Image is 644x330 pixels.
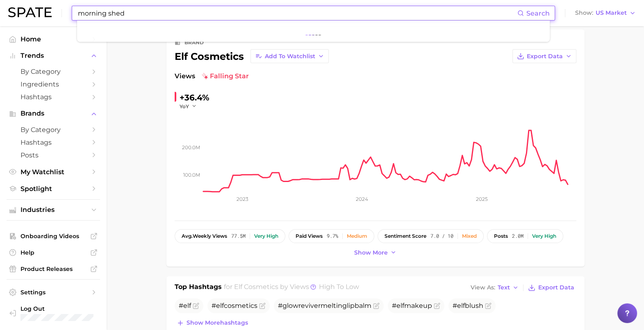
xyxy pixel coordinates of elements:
a: by Category [7,123,100,136]
span: 77.5m [231,233,246,239]
div: Medium [347,233,367,239]
span: Help [20,249,86,256]
div: Very high [532,233,556,239]
span: Home [20,35,86,43]
button: Export Data [512,49,576,63]
a: Onboarding Videos [7,230,100,242]
button: avg.weekly views77.5mVery high [175,229,285,243]
span: Ingredients [20,80,86,88]
tspan: 2025 [476,196,488,202]
a: Posts [7,149,100,162]
span: Product Releases [20,265,86,273]
button: Show more [352,247,399,258]
span: # [212,302,257,310]
tspan: 2023 [236,196,248,202]
button: Trends [7,50,100,62]
a: Ingredients [7,78,100,91]
span: Export Data [538,284,574,291]
span: Spotlight [20,185,86,193]
a: Home [7,33,100,46]
span: posts [494,233,508,239]
span: YoY [180,103,189,110]
span: falling star [202,71,249,81]
span: by Category [20,68,86,75]
button: Flag as miscategorized or irrelevant [193,303,199,309]
a: by Category [7,65,100,78]
button: Show morehashtags [175,317,250,329]
span: # blush [453,302,483,310]
a: Settings [7,286,100,298]
div: elf cosmetics [175,49,329,63]
button: YoY [180,103,197,110]
button: Brands [7,107,100,120]
button: sentiment score7.0 / 10Mixed [378,229,484,243]
a: Hashtags [7,91,100,103]
img: SPATE [8,7,52,17]
div: +36.4% [180,91,209,104]
a: Hashtags [7,136,100,149]
button: Flag as miscategorized or irrelevant [434,303,440,309]
span: Log Out [20,305,97,312]
a: Log out. Currently logged in with e-mail jefeinstein@elfbeauty.com. [7,303,100,323]
span: by Category [20,126,86,134]
div: brand [184,38,204,48]
span: Show [575,11,593,15]
span: sentiment score [385,233,426,239]
span: elf [183,302,191,310]
span: cosmetics [224,302,257,310]
span: # makeup [392,302,432,310]
h2: for by Views [224,282,359,294]
span: Text [498,285,510,290]
span: Onboarding Videos [20,232,86,240]
h1: Top Hashtags [175,282,222,294]
span: Show more hashtags [187,319,248,326]
a: Product Releases [7,263,100,275]
span: elf [457,302,465,310]
input: Search here for a brand, industry, or ingredient [77,6,517,20]
span: Views [175,71,195,81]
span: paid views [296,233,323,239]
span: Search [526,9,550,17]
a: My Watchlist [7,166,100,178]
span: My Watchlist [20,168,86,176]
a: Help [7,246,100,259]
button: Export Data [526,282,576,294]
span: Trends [20,52,86,59]
button: paid views9.7%Medium [289,229,374,243]
span: elf cosmetics [234,283,278,291]
img: falling star [202,73,208,80]
span: high to low [319,283,359,291]
div: Very high [254,233,278,239]
span: Posts [20,151,86,159]
a: Spotlight [7,182,100,195]
button: Industries [7,204,100,216]
span: elf [396,302,404,310]
span: Hashtags [20,93,86,101]
abbr: average [182,233,193,239]
button: Flag as miscategorized or irrelevant [373,303,380,309]
span: 2.0m [512,233,523,239]
span: Hashtags [20,139,86,146]
span: View As [471,285,495,290]
span: elf [216,302,224,310]
span: Show more [354,249,388,256]
button: Flag as miscategorized or irrelevant [485,303,492,309]
span: weekly views [182,233,227,239]
button: posts2.0mVery high [487,229,563,243]
button: Add to Watchlist [250,49,329,63]
span: Export Data [527,53,563,60]
tspan: 100.0m [183,172,200,178]
tspan: 2024 [356,196,368,202]
button: ShowUS Market [573,8,638,18]
button: View AsText [469,282,521,293]
tspan: 200.0m [182,144,200,150]
span: # [179,302,191,310]
span: Industries [20,206,86,214]
span: 7.0 / 10 [430,233,453,239]
span: Brands [20,110,86,117]
span: 9.7% [327,233,338,239]
div: Mixed [462,233,477,239]
span: Settings [20,289,86,296]
span: US Market [596,11,627,15]
button: Flag as miscategorized or irrelevant [259,303,266,309]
